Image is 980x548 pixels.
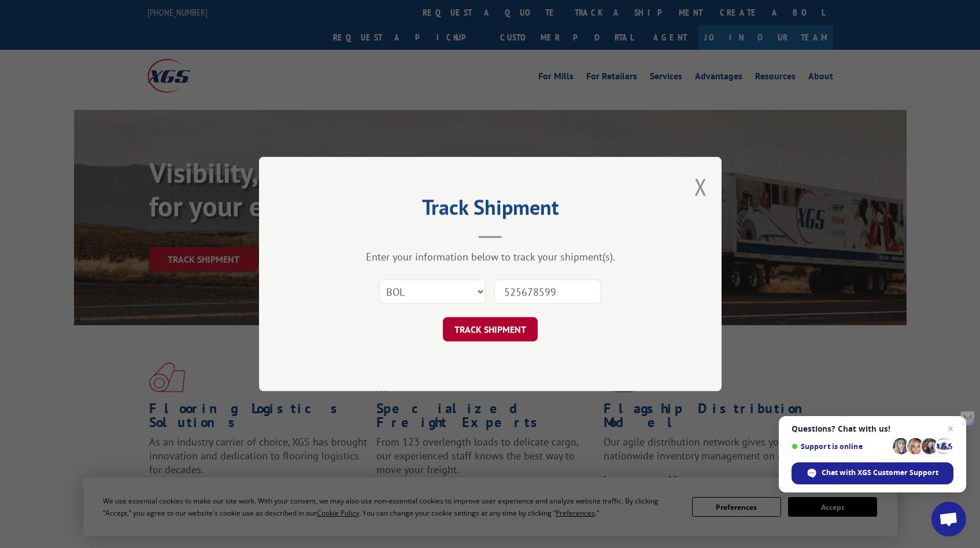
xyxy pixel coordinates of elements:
span: Questions? Chat with us! [792,424,953,433]
h2: Track Shipment [317,199,664,221]
button: TRACK SHIPMENT [443,317,538,341]
input: Number(s) [494,279,601,304]
span: Chat with XGS Customer Support [792,462,953,484]
a: Open chat [931,502,966,536]
span: Chat with XGS Customer Support [822,468,938,478]
button: Close modal [694,171,707,202]
div: Enter your information below to track your shipment(s). [317,250,664,263]
span: Support is online [792,442,889,451]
